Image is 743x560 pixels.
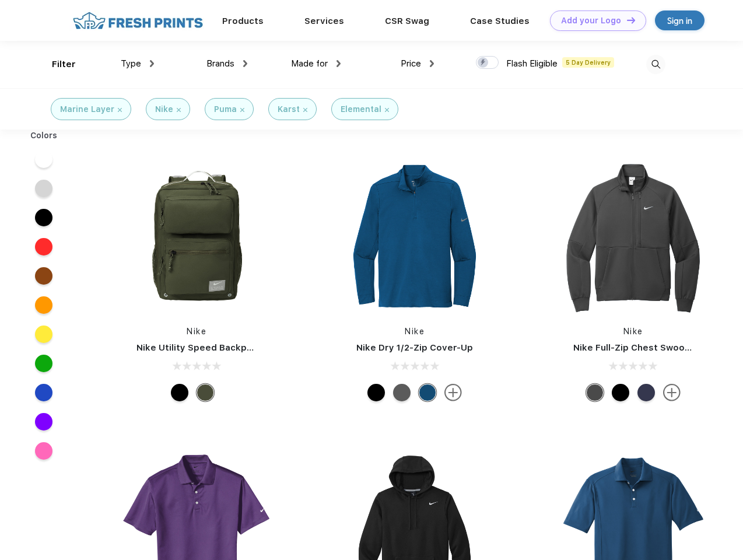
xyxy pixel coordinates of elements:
a: Products [222,16,264,26]
img: desktop_search.svg [646,55,665,74]
img: func=resize&h=266 [119,159,274,314]
a: Nike [187,327,206,336]
div: Black [612,384,629,401]
a: Sign in [655,10,705,30]
span: Price [401,58,421,69]
div: Add your Logo [561,16,621,26]
img: fo%20logo%202.webp [69,10,206,31]
div: Gym Blue [419,384,436,401]
img: filter_cancel.svg [118,108,122,112]
div: Cargo Khaki [197,384,214,401]
a: Services [304,16,344,26]
div: Nike [155,103,173,116]
span: Type [121,58,141,69]
span: Flash Eligible [506,58,558,69]
img: filter_cancel.svg [385,108,389,112]
div: Anthracite [586,384,604,401]
img: func=resize&h=266 [556,159,711,314]
div: Karst [278,103,300,116]
img: dropdown.png [243,60,247,67]
img: more.svg [444,384,462,401]
span: Brands [206,58,234,69]
div: Marine Layer [60,103,114,116]
img: dropdown.png [430,60,434,67]
div: Black [367,384,385,401]
span: Made for [291,58,328,69]
span: 5 Day Delivery [562,57,614,68]
div: Filter [52,58,76,71]
div: Elemental [341,103,381,116]
img: dropdown.png [150,60,154,67]
div: Black Heather [393,384,411,401]
a: Nike Utility Speed Backpack [136,342,262,353]
a: Nike Full-Zip Chest Swoosh Jacket [573,342,728,353]
img: filter_cancel.svg [303,108,307,112]
div: Midnight Navy [637,384,655,401]
a: Nike [405,327,425,336]
img: func=resize&h=266 [337,159,492,314]
img: DT [627,17,635,23]
img: filter_cancel.svg [240,108,244,112]
a: Nike Dry 1/2-Zip Cover-Up [356,342,473,353]
div: Black [171,384,188,401]
div: Puma [214,103,237,116]
a: Nike [623,327,643,336]
div: Sign in [667,14,692,27]
div: Colors [22,129,66,142]
a: CSR Swag [385,16,429,26]
img: more.svg [663,384,681,401]
img: dropdown.png [337,60,341,67]
img: filter_cancel.svg [177,108,181,112]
